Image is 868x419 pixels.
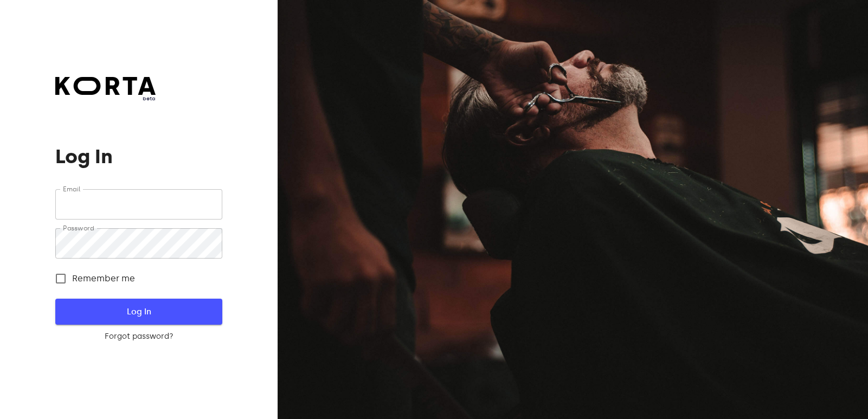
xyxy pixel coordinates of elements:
[55,299,222,325] button: Log In
[55,331,222,342] a: Forgot password?
[55,77,156,102] a: beta
[72,272,135,285] span: Remember me
[55,77,156,95] img: Korta
[55,146,222,167] h1: Log In
[55,95,156,102] span: beta
[73,305,204,319] span: Log In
